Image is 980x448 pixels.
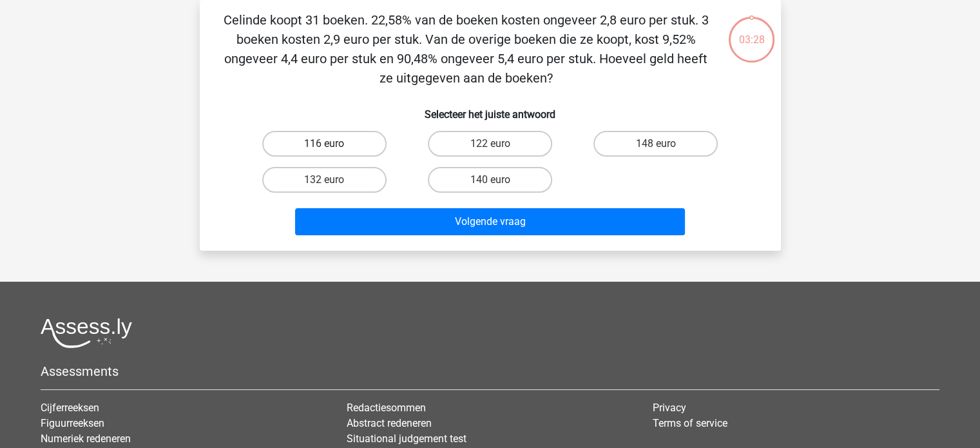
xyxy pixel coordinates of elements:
p: Celinde koopt 31 boeken. 22,58% van de boeken kosten ongeveer 2,8 euro per stuk. 3 boeken kosten ... [220,10,712,88]
a: Cijferreeksen [41,402,99,414]
a: Numeriek redeneren [41,433,131,445]
a: Privacy [653,402,686,414]
a: Abstract redeneren [347,417,432,429]
div: 03:28 [727,15,776,48]
label: 140 euro [428,167,552,193]
button: Volgende vraag [295,208,685,235]
h6: Selecteer het juiste antwoord [220,98,760,121]
h5: Assessments [41,364,939,379]
label: 116 euro [262,131,387,157]
img: Assessly logo [41,318,132,348]
a: Terms of service [653,417,727,429]
label: 132 euro [262,167,387,193]
label: 122 euro [428,131,552,157]
a: Redactiesommen [347,402,426,414]
a: Situational judgement test [347,433,466,445]
label: 148 euro [593,131,718,157]
a: Figuurreeksen [41,417,104,429]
